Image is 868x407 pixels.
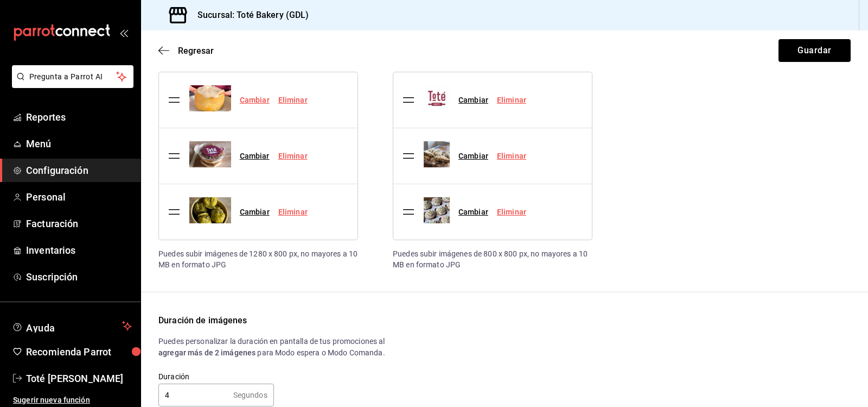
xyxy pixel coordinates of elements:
a: Eliminar [278,208,308,216]
a: Cambiar [458,208,488,216]
button: Regresar [158,46,214,56]
div: Duración de imágenes [158,314,851,327]
span: Inventarios [26,243,132,258]
div: Segundos [233,391,267,399]
input: 0 [158,384,229,406]
span: Configuración [26,163,132,178]
span: Personal [26,190,132,204]
a: Cambiar [458,96,488,104]
a: Eliminar [278,96,308,104]
button: Guardar [778,39,851,62]
span: Ayuda [26,320,118,333]
span: Suscripción [26,270,132,284]
div: Puedes subir imágenes de 800 x 800 px, no mayores a 10 MB en formato JPG [393,249,592,270]
span: Reportes [26,110,132,124]
img: Preview [189,197,231,223]
span: Menú [26,136,132,151]
a: Pregunta a Parrot AI [8,79,133,90]
a: Cambiar [240,96,270,104]
span: Recomienda Parrot [26,345,132,359]
h3: Sucursal: Toté Bakery (GDL) [189,9,309,22]
a: Eliminar [497,208,526,216]
a: Eliminar [278,152,308,160]
label: Duración [158,373,274,380]
img: Preview [189,85,231,111]
a: Eliminar [497,152,526,160]
span: Sugerir nueva función [13,395,132,406]
button: open_drawer_menu [119,28,128,37]
span: para Modo espera o Modo Comanda. [257,348,385,357]
button: Pregunta a Parrot AI [12,65,133,88]
a: Cambiar [240,208,270,216]
span: Pregunta a Parrot AI [29,71,117,83]
img: Preview [424,141,450,167]
img: Preview [424,197,450,223]
img: Preview [189,141,231,167]
span: Facturación [26,216,132,231]
span: Puedes personalizar la duración en pantalla de tus promociones al [158,337,385,346]
div: Puedes subir imágenes de 1280 x 800 px, no mayores a 10 MB en formato JPG [158,249,358,270]
a: Cambiar [240,152,270,160]
a: Cambiar [458,152,488,160]
span: agregar más de 2 imágenes [158,348,257,357]
img: Preview [424,85,450,111]
a: Eliminar [497,96,526,104]
span: Toté [PERSON_NAME] [26,371,132,386]
span: Regresar [178,46,214,56]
